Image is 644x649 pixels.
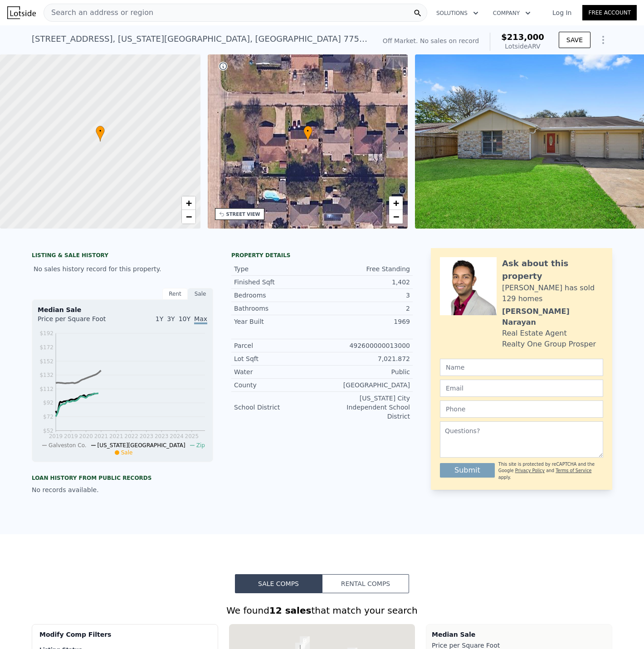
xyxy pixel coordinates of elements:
a: Log In [542,8,582,17]
a: Zoom in [182,196,195,210]
strong: 12 sales [269,605,312,616]
div: This site is protected by reCAPTCHA and the Google and apply. [498,461,603,481]
button: Show Options [594,31,612,49]
div: Parcel [234,341,322,350]
tspan: $112 [39,386,54,392]
span: Galveston Co. [49,442,87,449]
div: • [303,126,312,142]
div: 1,402 [322,278,410,287]
a: Privacy Policy [515,468,545,473]
a: Zoom out [182,210,195,224]
div: Free Standing [322,264,410,273]
span: Zip [196,442,205,449]
div: Property details [231,252,413,259]
div: 2 [322,304,410,313]
tspan: $192 [39,330,54,337]
input: Email [440,380,603,397]
tspan: 2020 [79,433,93,439]
div: Rent [162,288,188,300]
tspan: $132 [39,372,54,378]
span: • [96,127,105,135]
div: Public [322,367,410,376]
div: Year Built [234,317,322,326]
input: Phone [440,400,603,418]
span: 3Y [167,315,175,322]
tspan: 2021 [94,433,108,439]
span: Max [194,315,207,324]
a: Zoom in [389,196,403,210]
div: County [234,381,322,390]
span: Sale [121,449,133,456]
span: 10Y [179,315,190,322]
span: • [303,127,312,135]
div: Loan history from public records [32,474,213,482]
span: Search an address or region [44,7,153,18]
div: 1969 [322,317,410,326]
tspan: 2019 [49,433,63,439]
div: Water [234,367,322,376]
span: + [185,197,191,209]
div: Median Sale [432,630,606,639]
button: Solutions [429,5,486,21]
tspan: 2021 [109,433,123,439]
button: Sale Comps [235,574,322,593]
div: 492600000013000 [322,341,410,350]
tspan: $72 [43,414,54,420]
span: + [393,197,399,209]
tspan: $152 [39,358,54,365]
div: Sale [188,288,213,300]
tspan: $172 [39,344,54,351]
input: Name [440,359,603,376]
div: No sales history record for this property. [32,261,213,277]
span: $213,000 [501,32,544,42]
tspan: 2019 [64,433,78,439]
tspan: 2022 [124,433,138,439]
div: Price per Square Foot [38,314,122,329]
div: 7,021.872 [322,354,410,363]
div: Modify Comp Filters [39,630,210,646]
button: SAVE [559,32,590,48]
div: Finished Sqft [234,278,322,287]
tspan: 2025 [185,433,199,439]
div: • [96,126,105,142]
div: Realty One Group Prosper [502,339,596,350]
span: 1Y [156,315,163,322]
div: Off Market. No sales on record [383,36,479,45]
tspan: 2024 [170,433,184,439]
div: School District [234,403,322,412]
div: Bedrooms [234,291,322,300]
span: − [185,211,191,222]
tspan: $52 [43,428,54,434]
button: Rental Comps [322,574,409,593]
button: Company [486,5,538,21]
div: STREET VIEW [226,211,260,218]
div: Real Estate Agent [502,328,567,339]
div: Median Sale [38,305,207,314]
div: [PERSON_NAME] has sold 129 homes [502,283,603,304]
div: No records available. [32,485,213,494]
div: Lot Sqft [234,354,322,363]
img: Lotside [7,6,36,19]
div: [STREET_ADDRESS] , [US_STATE][GEOGRAPHIC_DATA] , [GEOGRAPHIC_DATA] 77590 [32,33,368,45]
div: LISTING & SALE HISTORY [32,252,213,261]
div: 3 [322,291,410,300]
div: Ask about this property [502,257,603,283]
tspan: $92 [43,400,54,406]
a: Terms of Service [556,468,591,473]
div: [GEOGRAPHIC_DATA] [322,381,410,390]
tspan: 2023 [155,433,169,439]
div: [US_STATE] City Independent School District [322,394,410,421]
button: Submit [440,463,495,478]
tspan: 2023 [140,433,154,439]
div: We found that match your search [32,604,612,617]
span: [US_STATE][GEOGRAPHIC_DATA] [98,442,185,449]
span: − [393,211,399,222]
div: [PERSON_NAME] Narayan [502,306,603,328]
div: Lotside ARV [501,42,544,51]
a: Free Account [582,5,637,20]
div: Type [234,264,322,273]
a: Zoom out [389,210,403,224]
div: Bathrooms [234,304,322,313]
